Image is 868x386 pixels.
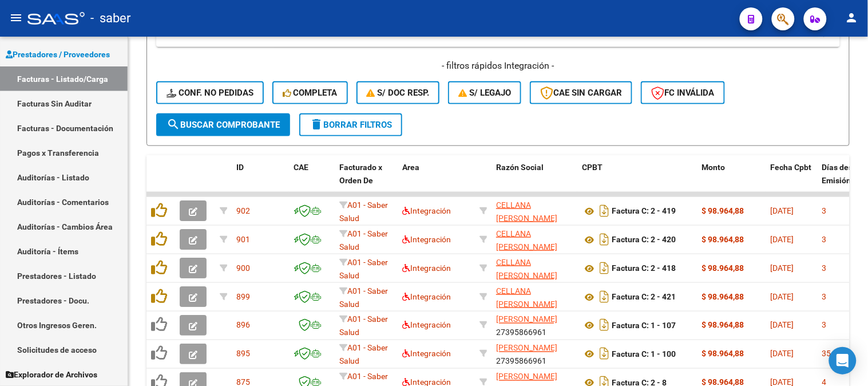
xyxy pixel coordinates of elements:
[398,155,475,206] datatable-header-cell: Area
[339,344,388,366] span: A01 - Saber Salud
[339,315,388,337] span: A01 - Saber Salud
[496,199,573,223] div: 27369015082
[6,48,110,61] span: Prestadores / Proveedores
[496,315,557,324] span: [PERSON_NAME]
[236,163,244,172] span: ID
[356,81,440,104] button: S/ Doc Resp.
[771,163,812,172] span: Fecha Cpbt
[597,202,612,220] i: Descargar documento
[771,349,794,359] span: [DATE]
[6,368,97,381] span: Explorador de Archivos
[822,292,827,301] span: 3
[612,235,676,245] strong: Factura C: 2 - 420
[402,235,451,244] span: Integración
[402,163,419,172] span: Area
[496,286,557,309] span: CELLANA [PERSON_NAME]
[822,206,827,215] span: 3
[530,81,632,104] button: CAE SIN CARGAR
[612,321,676,330] strong: Factura C: 1 - 107
[232,155,289,206] datatable-header-cell: ID
[236,292,250,301] span: 899
[310,117,323,131] mat-icon: delete
[339,200,388,223] span: A01 - Saber Salud
[702,263,744,273] strong: $ 98.964,88
[294,163,308,172] span: CAE
[492,155,577,206] datatable-header-cell: Razón Social
[496,285,573,309] div: 27369015082
[236,321,250,330] span: 896
[845,11,859,25] mat-icon: person
[577,155,697,206] datatable-header-cell: CPBT
[236,263,250,273] span: 900
[496,344,557,353] span: [PERSON_NAME]
[496,256,573,280] div: 27369015082
[651,88,715,98] span: FC Inválida
[822,349,831,359] span: 35
[339,229,388,251] span: A01 - Saber Salud
[9,11,23,25] mat-icon: menu
[771,263,794,273] span: [DATE]
[167,120,280,130] span: Buscar Comprobante
[402,349,451,359] span: Integración
[496,258,557,280] span: CELLANA [PERSON_NAME]
[702,349,744,359] strong: $ 98.964,88
[496,229,557,251] span: CELLANA [PERSON_NAME]
[236,349,250,359] span: 895
[597,316,612,334] i: Descargar documento
[702,163,726,172] span: Monto
[339,258,388,280] span: A01 - Saber Salud
[702,292,744,301] strong: $ 98.964,88
[156,113,290,136] button: Buscar Comprobante
[167,88,253,98] span: Conf. no pedidas
[496,342,573,366] div: 27395866961
[771,292,794,301] span: [DATE]
[612,350,676,359] strong: Factura C: 1 - 100
[822,163,862,185] span: Días desde Emisión
[496,313,573,337] div: 27395866961
[367,88,430,98] span: S/ Doc Resp.
[702,235,744,244] strong: $ 98.964,88
[402,321,451,330] span: Integración
[702,206,744,215] strong: $ 98.964,88
[402,292,451,301] span: Integración
[339,163,382,185] span: Facturado x Orden De
[822,263,827,273] span: 3
[402,206,451,215] span: Integración
[496,200,557,223] span: CELLANA [PERSON_NAME]
[612,293,676,302] strong: Factura C: 2 - 421
[697,155,766,206] datatable-header-cell: Monto
[339,286,388,309] span: A01 - Saber Salud
[540,88,622,98] span: CAE SIN CARGAR
[702,321,744,330] strong: $ 98.964,88
[90,6,130,31] span: - saber
[167,117,180,131] mat-icon: search
[597,259,612,277] i: Descargar documento
[597,230,612,249] i: Descargar documento
[829,347,857,375] div: Open Intercom Messenger
[458,88,511,98] span: S/ legajo
[496,372,557,381] span: [PERSON_NAME]
[822,321,827,330] span: 3
[582,163,603,172] span: CPBT
[335,155,398,206] datatable-header-cell: Facturado x Orden De
[496,227,573,251] div: 27369015082
[156,60,840,72] h4: - filtros rápidos Integración -
[156,81,264,104] button: Conf. no pedidas
[402,263,451,273] span: Integración
[612,207,676,216] strong: Factura C: 2 - 419
[641,81,725,104] button: FC Inválida
[289,155,335,206] datatable-header-cell: CAE
[612,264,676,273] strong: Factura C: 2 - 418
[766,155,818,206] datatable-header-cell: Fecha Cpbt
[496,163,544,172] span: Razón Social
[283,88,338,98] span: Completa
[597,287,612,306] i: Descargar documento
[236,235,250,244] span: 901
[299,113,402,136] button: Borrar Filtros
[771,206,794,215] span: [DATE]
[822,235,827,244] span: 3
[771,321,794,330] span: [DATE]
[310,120,392,130] span: Borrar Filtros
[272,81,348,104] button: Completa
[236,206,250,215] span: 902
